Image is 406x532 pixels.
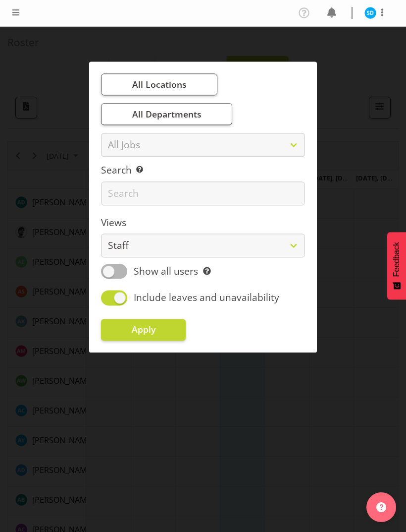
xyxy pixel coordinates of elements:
[132,108,202,120] span: All Departments
[101,104,232,125] button: All Departments
[101,319,186,341] button: Apply
[101,163,305,177] label: Search
[134,291,279,304] span: Include leaves and unavailability
[376,502,386,512] img: help-xxl-2.png
[132,78,187,90] span: All Locations
[364,7,376,19] img: skylah-davidson11566.jpg
[101,181,305,205] input: Search
[101,216,305,230] label: Views
[132,324,155,336] span: Apply
[134,264,198,278] span: Show all users
[387,232,406,299] button: Feedback - Show survey
[392,242,401,277] span: Feedback
[101,74,217,96] button: All Locations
